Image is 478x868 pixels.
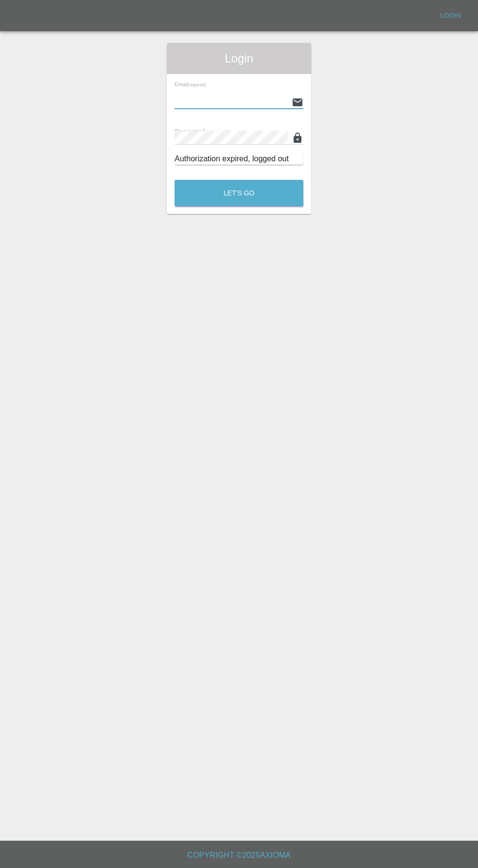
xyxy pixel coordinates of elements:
span: Login [175,51,303,66]
h6: Copyright © 2025 Axioma [8,849,470,862]
span: Email [175,81,206,87]
span: Password [175,128,229,135]
small: (required) [188,83,206,87]
a: Login [435,8,466,23]
small: (required) [205,129,230,135]
div: Authorization expired, logged out [175,153,303,165]
button: Let's Go [175,180,303,207]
